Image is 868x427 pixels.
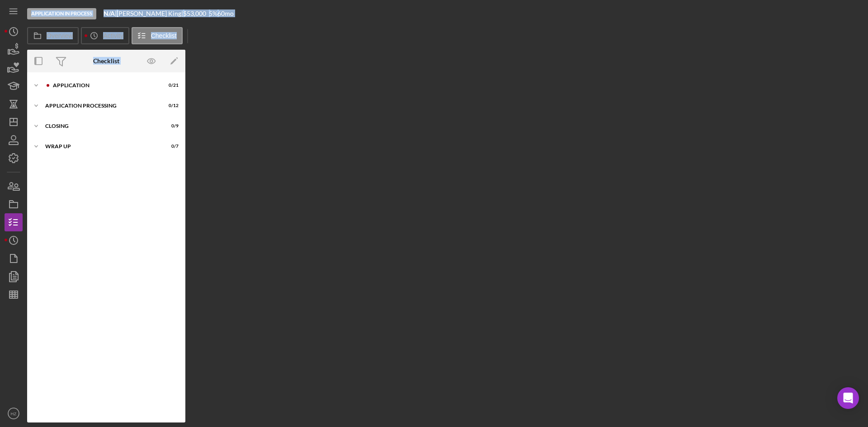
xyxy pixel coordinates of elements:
div: [PERSON_NAME] King | [117,10,183,17]
div: Closing [45,123,156,129]
button: Overview [27,27,79,44]
div: Application Processing [45,103,156,108]
label: Overview [47,32,73,39]
button: HZ [5,404,23,422]
label: Checklist [151,32,177,39]
div: 60 mo [217,10,234,17]
div: Application In Process [27,8,96,19]
div: 0 / 7 [162,144,179,149]
b: N/A [104,9,115,17]
button: Activity [81,27,129,44]
div: Open Intercom Messenger [837,387,859,409]
div: 0 / 9 [162,123,179,129]
div: Checklist [93,57,119,65]
div: Application [53,83,156,88]
div: Wrap up [45,144,156,149]
div: 0 / 21 [162,83,179,88]
div: 0 / 12 [162,103,179,108]
div: | [104,10,117,17]
label: Activity [103,32,123,39]
text: HZ [11,411,17,416]
button: Checklist [132,27,183,44]
div: 5 % [209,10,217,17]
span: $53,000 [183,9,206,17]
